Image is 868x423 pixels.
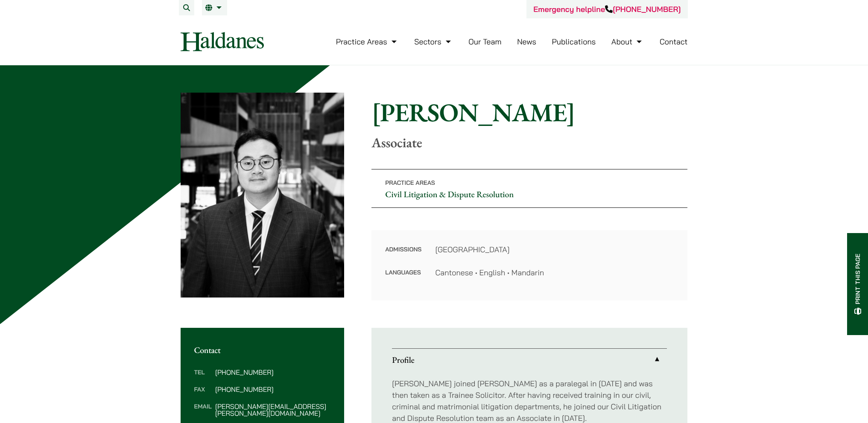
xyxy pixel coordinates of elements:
a: Publications [552,37,596,47]
dt: Tel [194,369,212,386]
a: Profile [392,349,667,371]
h2: Contact [194,345,331,355]
dt: Fax [194,386,212,403]
a: Civil Litigation & Dispute Resolution [385,189,514,200]
a: Emergency helpline[PHONE_NUMBER] [533,4,681,14]
a: Practice Areas [336,37,399,47]
a: About [611,37,644,47]
span: Practice Areas [385,179,435,187]
p: Associate [371,134,687,151]
dt: Email [194,403,212,417]
dt: Admissions [385,244,421,267]
dd: Cantonese • English • Mandarin [435,267,674,278]
a: Sectors [414,37,453,47]
img: Logo of Haldanes [181,32,264,51]
h1: [PERSON_NAME] [371,97,687,128]
dd: [PHONE_NUMBER] [215,369,330,376]
dd: [GEOGRAPHIC_DATA] [435,244,674,255]
a: EN [205,4,224,11]
dd: [PHONE_NUMBER] [215,386,330,393]
a: Contact [660,37,688,47]
dd: [PERSON_NAME][EMAIL_ADDRESS][PERSON_NAME][DOMAIN_NAME] [215,403,330,417]
dt: Languages [385,267,421,278]
a: Our Team [468,37,501,47]
a: News [517,37,536,47]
